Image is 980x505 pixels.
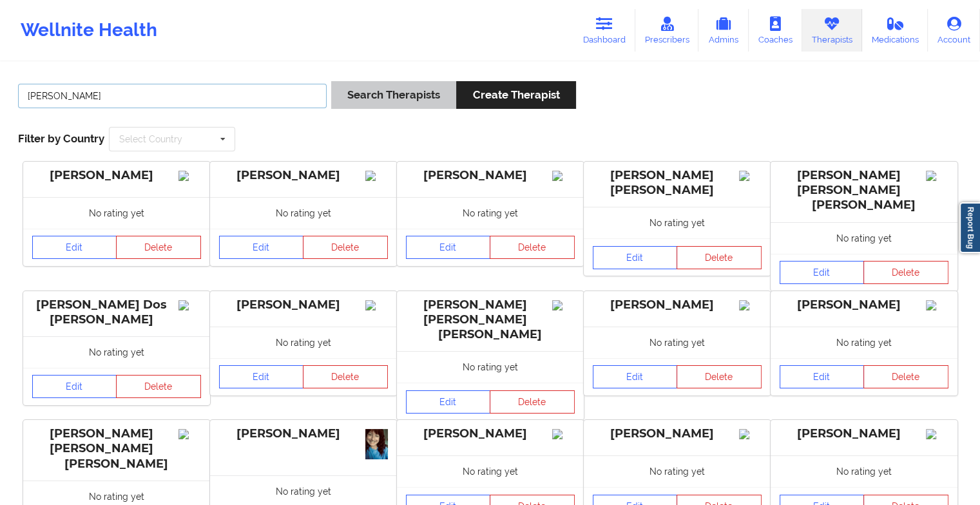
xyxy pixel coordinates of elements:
[32,236,117,259] a: Edit
[397,455,584,487] div: No rating yet
[303,236,388,259] button: Delete
[365,429,388,459] img: c7206102-762d-48ad-8888-39821ee8e80f_IMG_1896.jpeg
[780,168,948,213] div: [PERSON_NAME] [PERSON_NAME] [PERSON_NAME]
[406,168,575,183] div: [PERSON_NAME]
[771,455,957,487] div: No rating yet
[573,9,635,52] a: Dashboard
[32,168,201,183] div: [PERSON_NAME]
[863,261,948,284] button: Delete
[698,9,749,52] a: Admins
[219,426,388,441] div: [PERSON_NAME]
[32,426,201,471] div: [PERSON_NAME] [PERSON_NAME] [PERSON_NAME]
[862,9,928,52] a: Medications
[210,327,397,358] div: No rating yet
[303,365,388,388] button: Delete
[739,429,762,439] img: Image%2Fplaceholer-image.png
[210,197,397,229] div: No rating yet
[593,298,762,312] div: [PERSON_NAME]
[926,429,948,439] img: Image%2Fplaceholer-image.png
[490,390,575,414] button: Delete
[178,171,201,181] img: Image%2Fplaceholer-image.png
[926,300,948,310] img: Image%2Fplaceholer-image.png
[116,375,201,398] button: Delete
[584,207,771,238] div: No rating yet
[456,81,575,109] button: Create Therapist
[780,298,948,312] div: [PERSON_NAME]
[677,365,762,388] button: Delete
[490,236,575,259] button: Delete
[593,365,678,388] a: Edit
[219,365,304,388] a: Edit
[780,365,865,388] a: Edit
[863,365,948,388] button: Delete
[593,426,762,441] div: [PERSON_NAME]
[584,455,771,487] div: No rating yet
[771,327,957,358] div: No rating yet
[406,426,575,441] div: [PERSON_NAME]
[771,222,957,254] div: No rating yet
[780,261,865,284] a: Edit
[219,298,388,312] div: [PERSON_NAME]
[23,336,210,368] div: No rating yet
[23,197,210,229] div: No rating yet
[397,351,584,383] div: No rating yet
[119,135,182,144] div: Select Country
[219,236,304,259] a: Edit
[802,9,862,52] a: Therapists
[365,171,388,181] img: Image%2Fplaceholer-image.png
[959,202,980,253] a: Report Bug
[749,9,802,52] a: Coaches
[178,429,201,439] img: Image%2Fplaceholer-image.png
[18,132,104,145] span: Filter by Country
[32,375,117,398] a: Edit
[32,298,201,327] div: [PERSON_NAME] Dos [PERSON_NAME]
[365,300,388,310] img: Image%2Fplaceholer-image.png
[406,298,575,342] div: [PERSON_NAME] [PERSON_NAME] [PERSON_NAME]
[552,300,575,310] img: Image%2Fplaceholer-image.png
[397,197,584,229] div: No rating yet
[116,236,201,259] button: Delete
[593,246,678,269] a: Edit
[677,246,762,269] button: Delete
[739,171,762,181] img: Image%2Fplaceholer-image.png
[552,429,575,439] img: Image%2Fplaceholer-image.png
[552,171,575,181] img: Image%2Fplaceholer-image.png
[219,168,388,183] div: [PERSON_NAME]
[331,81,456,109] button: Search Therapists
[18,84,327,108] input: Search Keywords
[926,171,948,181] img: Image%2Fplaceholer-image.png
[739,300,762,310] img: Image%2Fplaceholer-image.png
[780,426,948,441] div: [PERSON_NAME]
[584,327,771,358] div: No rating yet
[406,390,491,414] a: Edit
[928,9,980,52] a: Account
[635,9,699,52] a: Prescribers
[593,168,762,198] div: [PERSON_NAME] [PERSON_NAME]
[406,236,491,259] a: Edit
[178,300,201,310] img: Image%2Fplaceholer-image.png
